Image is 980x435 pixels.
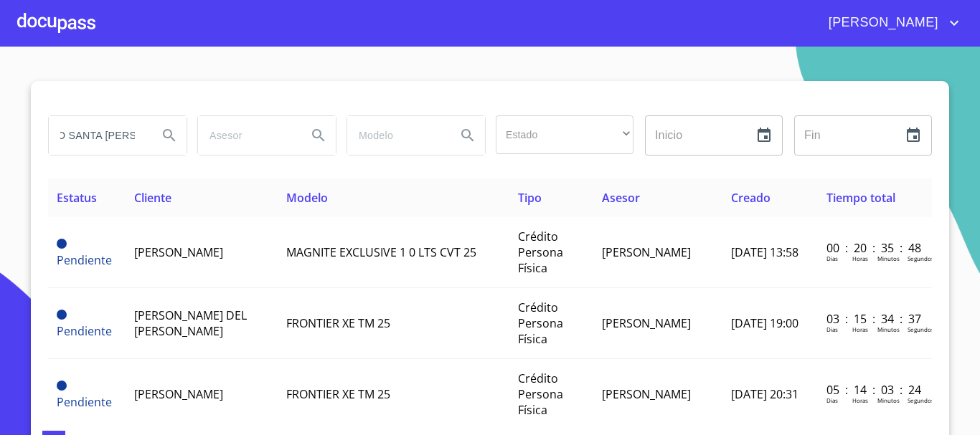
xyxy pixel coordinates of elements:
[826,382,923,398] p: 05 : 14 : 03 : 24
[908,325,934,333] p: Segundos
[852,325,868,333] p: Horas
[134,244,223,260] span: [PERSON_NAME]
[731,190,771,206] span: Creado
[57,394,112,410] span: Pendiente
[826,325,838,333] p: Dias
[602,386,691,402] span: [PERSON_NAME]
[518,190,542,206] span: Tipo
[826,240,923,256] p: 00 : 20 : 35 : 48
[57,381,67,391] span: Pendiente
[602,244,691,260] span: [PERSON_NAME]
[826,311,923,327] p: 03 : 15 : 34 : 37
[286,386,390,402] span: FRONTIER XE TM 25
[602,315,691,331] span: [PERSON_NAME]
[826,254,838,262] p: Dias
[134,190,171,206] span: Cliente
[908,254,934,262] p: Segundos
[347,116,445,155] input: search
[852,254,868,262] p: Horas
[602,190,640,206] span: Asesor
[152,118,187,153] button: Search
[57,252,112,268] span: Pendiente
[852,396,868,404] p: Horas
[818,11,946,34] span: [PERSON_NAME]
[731,244,798,260] span: [DATE] 13:58
[134,307,247,339] span: [PERSON_NAME] DEL [PERSON_NAME]
[134,386,223,402] span: [PERSON_NAME]
[908,396,934,404] p: Segundos
[57,239,67,249] span: Pendiente
[286,315,390,331] span: FRONTIER XE TM 25
[301,118,336,153] button: Search
[49,116,146,155] input: search
[518,300,563,347] span: Crédito Persona Física
[198,116,296,155] input: search
[518,371,563,418] span: Crédito Persona Física
[57,190,97,206] span: Estatus
[877,325,900,333] p: Minutos
[57,323,112,339] span: Pendiente
[451,118,485,153] button: Search
[286,190,328,206] span: Modelo
[518,229,563,276] span: Crédito Persona Física
[818,11,963,34] button: account of current user
[731,386,798,402] span: [DATE] 20:31
[731,315,798,331] span: [DATE] 19:00
[877,254,900,262] p: Minutos
[877,396,900,404] p: Minutos
[826,396,838,404] p: Dias
[286,244,476,260] span: MAGNITE EXCLUSIVE 1 0 LTS CVT 25
[496,115,633,154] div: ​
[826,190,895,206] span: Tiempo total
[57,310,67,320] span: Pendiente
